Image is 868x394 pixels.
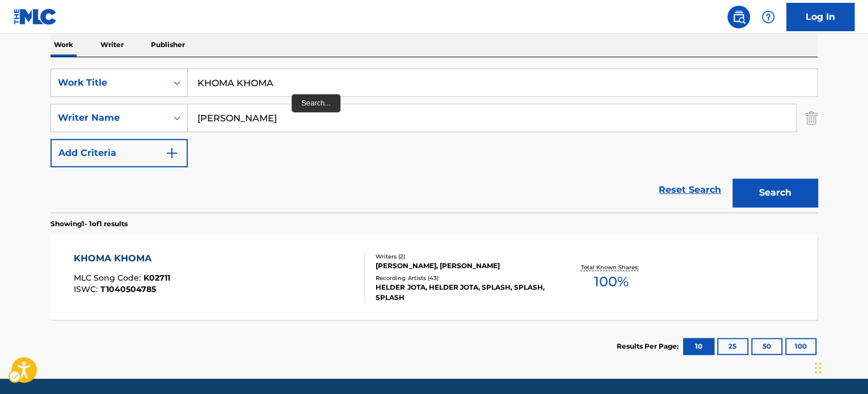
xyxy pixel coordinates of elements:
div: Chat Widget [811,340,868,394]
p: Total Known Shares: [580,263,641,272]
p: Showing 1 - 1 of 1 results [50,219,128,229]
span: MLC Song Code : [74,273,144,283]
img: MLC Logo [14,9,57,25]
button: 100 [785,338,816,355]
button: Add Criteria [50,139,188,167]
span: 100 % [593,272,628,292]
img: search [732,10,745,24]
div: [PERSON_NAME], [PERSON_NAME] [376,261,547,271]
input: Search... [188,104,796,132]
a: Reset Search [653,177,727,202]
p: Work [50,33,77,57]
button: Search [732,179,818,207]
p: Results Per Page: [617,341,681,351]
div: Writer Name [58,111,160,125]
div: Drag [815,351,821,385]
input: Search... [188,69,817,96]
div: Recording Artists ( 43 ) [376,274,547,282]
div: Writers ( 2 ) [376,252,547,261]
a: KHOMA KHOMAMLC Song Code:K02711ISWC:T1040504785Writers (2)[PERSON_NAME], [PERSON_NAME]Recording A... [50,235,818,320]
span: K02711 [144,273,170,283]
img: Delete Criterion [805,104,818,132]
div: Work Title [58,76,160,90]
div: KHOMA KHOMA [74,252,170,265]
button: 10 [683,338,714,355]
iframe: Hubspot Iframe [811,340,868,394]
button: 25 [717,338,748,355]
div: HELDER JOTA, HELDER JOTA, SPLASH, SPLASH, SPLASH [376,282,547,303]
span: ISWC : [74,284,100,294]
img: help [761,10,775,24]
button: 50 [751,338,782,355]
p: Publisher [148,33,188,57]
img: 9d2ae6d4665cec9f34b9.svg [165,146,179,160]
p: Writer [97,33,127,57]
form: Search Form [50,69,818,213]
a: Log In [786,3,854,31]
span: T1040504785 [100,284,156,294]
